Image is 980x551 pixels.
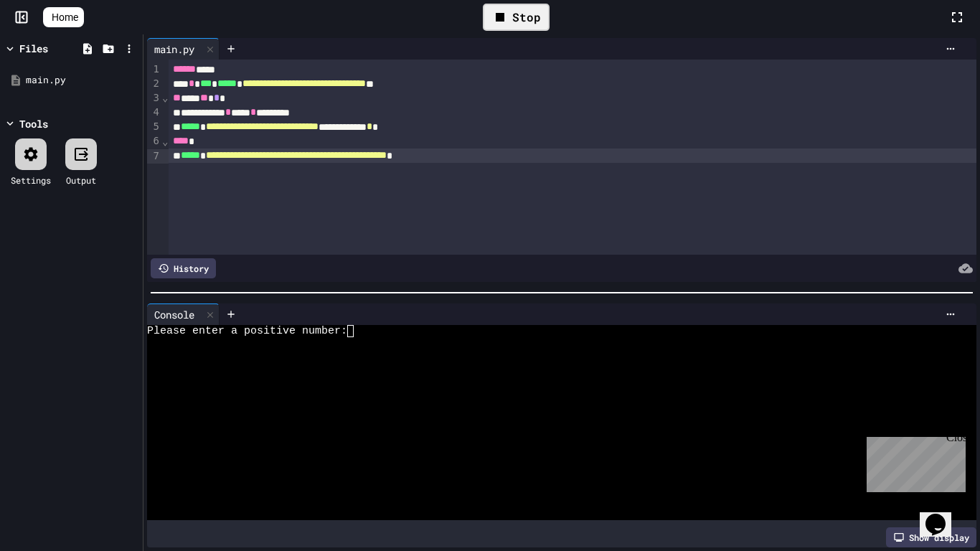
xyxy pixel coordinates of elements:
div: 4 [147,105,161,120]
div: Console [147,303,220,325]
iframe: chat widget [920,494,966,537]
div: Stop [483,4,550,31]
div: Tools [19,116,48,131]
a: Home [43,7,84,27]
div: main.py [26,73,138,88]
div: Files [19,41,48,56]
span: Fold line [161,92,169,103]
div: main.py [147,38,220,60]
span: Home [52,10,78,24]
div: 1 [147,62,161,77]
div: 5 [147,120,161,134]
span: Please enter a positive number: [147,325,347,337]
div: Chat with us now!Close [6,6,99,91]
div: Console [147,307,202,322]
iframe: chat widget [861,431,966,492]
div: main.py [147,42,202,57]
div: 3 [147,91,161,105]
div: History [151,258,216,278]
div: 7 [147,149,161,164]
div: Output [66,174,96,187]
div: 2 [147,77,161,91]
div: 6 [147,134,161,149]
span: Fold line [161,136,169,147]
div: Settings [11,174,51,187]
div: Show display [886,527,976,547]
